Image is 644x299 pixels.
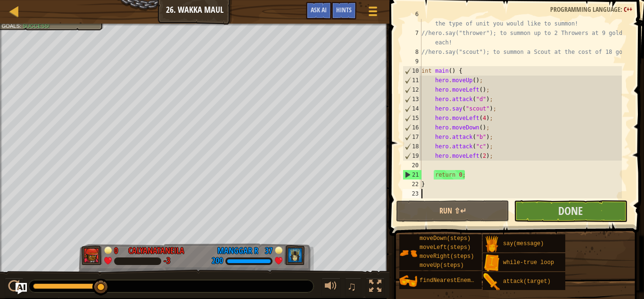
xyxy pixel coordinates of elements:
div: 7 [403,28,421,47]
div: 21 [403,170,421,179]
div: 20 [403,161,421,170]
span: moveRight(steps) [420,253,474,260]
button: Done [514,200,627,222]
span: moveLeft(steps) [420,244,471,251]
div: 18 [403,142,421,151]
div: -3 [164,257,170,265]
button: Ctrl + P: Play [5,278,24,297]
div: 19 [403,151,421,161]
div: 14 [403,104,421,113]
button: Run ⇧↵ [396,200,509,222]
div: 10 [403,66,421,76]
div: 8 [403,47,421,57]
button: Adjust volume [322,278,340,297]
span: attack(target) [503,278,551,285]
div: 6 [403,9,421,28]
button: Ask AI [16,283,27,294]
span: while-true loop [503,259,554,266]
span: findNearestEnemy() [420,277,481,284]
span: say(message) [503,240,544,247]
img: thang_avatar_frame.png [82,246,102,265]
div: 11 [403,76,421,85]
div: calyanataneila [128,245,184,257]
button: ♫ [345,278,361,297]
div: 13 [403,94,421,104]
span: : [620,5,624,14]
div: 0 [114,245,124,253]
div: 12 [403,85,421,94]
span: Hints [336,5,352,14]
div: 16 [403,123,421,132]
span: moveDown(steps) [420,235,471,242]
div: Manggar R [217,245,258,257]
button: Show game menu [361,2,385,24]
div: 9 [403,57,421,66]
img: portrait.png [483,254,501,272]
div: 17 [403,132,421,142]
div: 15 [403,113,421,123]
span: Done [558,203,583,218]
button: Ask AI [306,2,331,19]
img: portrait.png [483,235,501,253]
span: Ask AI [311,5,327,14]
div: 22 [403,179,421,189]
div: 200 [212,257,223,265]
span: Programming language [550,5,620,14]
img: portrait.png [483,273,501,291]
span: moveUp(steps) [420,262,464,269]
span: ♫ [347,279,356,293]
img: portrait.png [399,272,417,290]
span: C++ [624,5,632,14]
img: portrait.png [399,244,417,262]
div: 37 [263,245,272,253]
img: thang_avatar_frame.png [284,246,305,265]
div: 23 [403,189,421,198]
button: Toggle fullscreen [366,278,385,297]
